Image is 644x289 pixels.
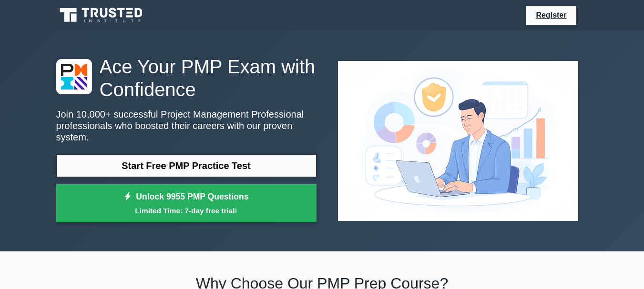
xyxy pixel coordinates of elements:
a: Register [530,9,572,21]
p: Join 10,000+ successful Project Management Professional professionals who boosted their careers w... [56,109,317,143]
img: Project Management Professional Preview [330,53,586,229]
small: Limited Time: 7-day free trial! [68,205,305,216]
a: Unlock 9955 PMP QuestionsLimited Time: 7-day free trial! [56,184,317,222]
a: Start Free PMP Practice Test [56,154,317,177]
h1: Ace Your PMP Exam with Confidence [56,55,317,101]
